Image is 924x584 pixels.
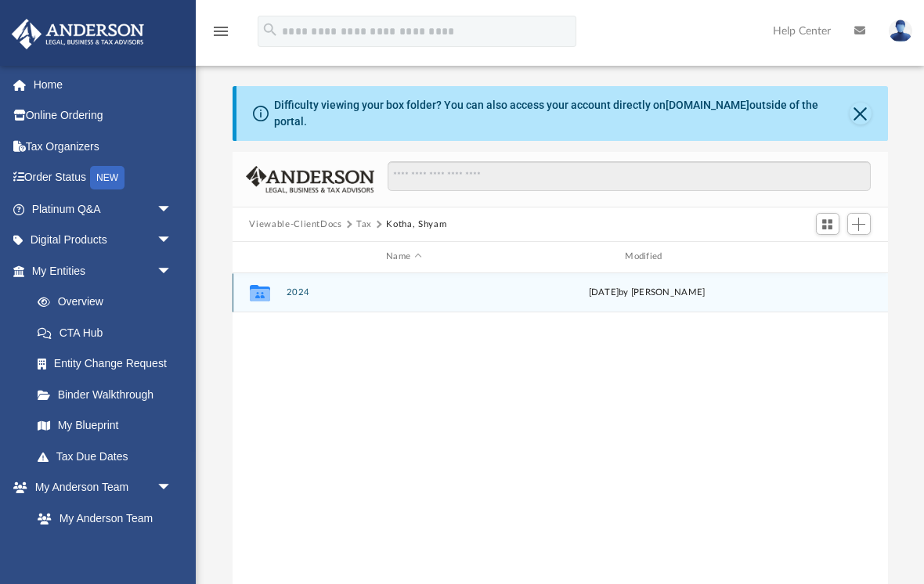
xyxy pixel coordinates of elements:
span: arrow_drop_down [157,193,188,225]
div: id [239,250,278,264]
a: Platinum Q&Aarrow_drop_down [11,193,196,225]
button: Close [850,103,872,124]
a: Home [11,69,196,100]
a: My Anderson Team [22,503,180,534]
button: 2024 [286,287,522,297]
div: Difficulty viewing your box folder? You can also access your account directly on outside of the p... [274,97,849,130]
a: CTA Hub [22,317,196,348]
button: Viewable-ClientDocs [249,218,341,232]
input: Search files and folders [388,161,870,191]
a: My Entitiesarrow_drop_down [11,255,196,287]
a: Order StatusNEW [11,162,196,194]
button: Kotha, Shyam [386,218,446,232]
button: Tax [356,218,372,232]
button: Add [847,213,871,235]
span: arrow_drop_down [157,472,188,504]
a: Tax Due Dates [22,441,196,472]
div: [DATE] by [PERSON_NAME] [529,286,764,300]
img: Anderson Advisors Platinum Portal [7,19,149,49]
a: My Blueprint [22,410,188,442]
a: Overview [22,287,196,318]
div: Name [285,250,522,264]
button: Switch to Grid View [816,213,839,235]
i: search [262,21,279,38]
span: arrow_drop_down [157,225,188,257]
span: arrow_drop_down [157,255,188,287]
a: Online Ordering [11,100,196,132]
div: id [771,250,881,264]
i: menu [211,22,230,41]
a: [DOMAIN_NAME] [666,99,749,111]
a: Entity Change Request [22,348,196,380]
div: NEW [90,166,125,189]
a: Tax Organizers [11,131,196,162]
div: Modified [528,250,764,264]
a: Binder Walkthrough [22,379,196,410]
a: My Anderson Teamarrow_drop_down [11,472,188,503]
a: Digital Productsarrow_drop_down [11,225,196,256]
img: User Pic [889,20,912,42]
a: menu [211,30,230,41]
